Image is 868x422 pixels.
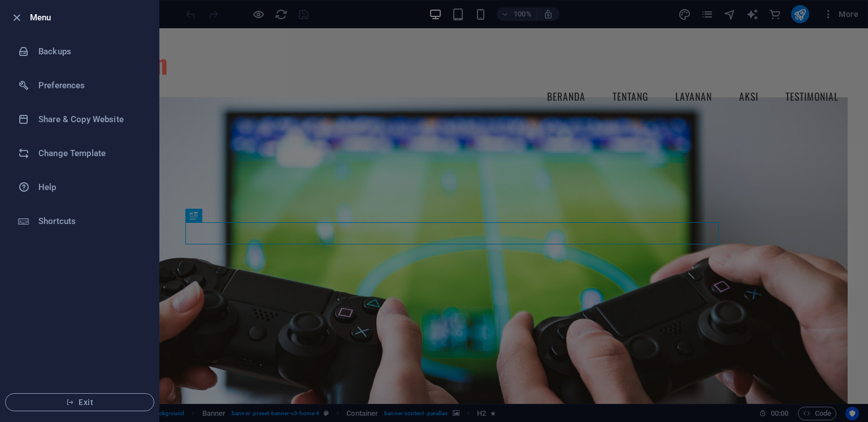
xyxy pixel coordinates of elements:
h6: Help [38,180,143,194]
h6: Menu [30,11,150,24]
button: 2 [26,360,40,363]
button: 3 [26,374,40,377]
button: Exit [5,393,154,411]
a: Help [1,170,159,204]
h6: Share & Copy Website [38,113,143,126]
h6: Backups [38,45,143,58]
button: 1 [26,347,40,350]
h6: Preferences [38,79,143,92]
h6: Change Template [38,147,143,160]
h6: Shortcuts [38,214,143,228]
span: Exit [15,398,145,407]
